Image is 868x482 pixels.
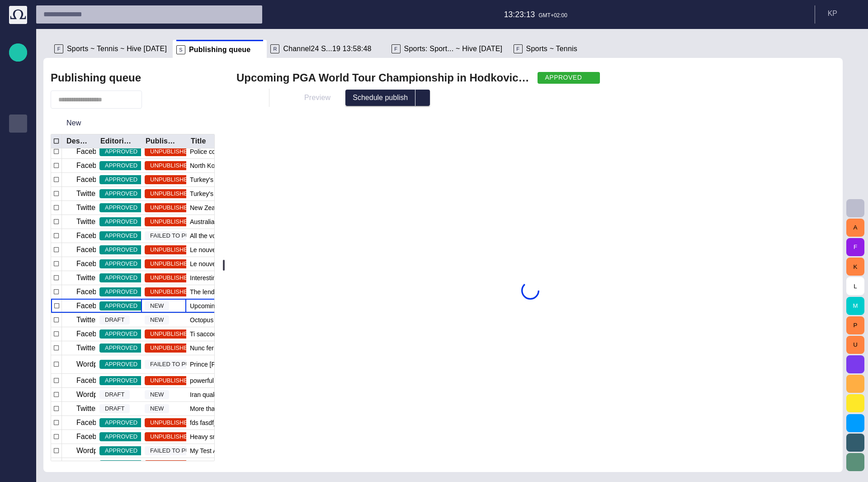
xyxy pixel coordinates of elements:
span: Le nouveau premier ministre égyptien, Hazem Beblaoui, a déclaré, jeudi 11 juillet, qu'il n'exclua... [190,259,324,268]
p: Social Media [13,245,24,254]
span: APPROVED [99,329,143,339]
span: NEW [145,404,169,413]
button: A [846,219,864,237]
span: Octopus TV tweets followed by http://www.synthmedia.co.uk [190,315,324,325]
p: Administration [13,172,24,181]
div: Octopus [9,314,27,332]
span: FAILED TO PUBLISH [145,446,212,455]
button: New [51,115,85,131]
span: All the voters voted 100 percent in favour of our great lead [190,231,324,240]
p: Twitter [76,272,98,283]
span: APPROVED [99,360,143,369]
span: My Test Article hello dolly [190,446,299,455]
p: Twitter [76,343,98,353]
span: UNPUBLISHED [145,217,197,226]
p: Facebook [76,160,108,171]
p: Facebook [76,146,108,157]
span: powerful earthquake has killed four people in southern Iran, close to the country's only nuclear ... [190,376,324,385]
div: Media-test with filter [9,187,27,205]
span: APPROVED [99,189,143,198]
div: FSports: Sport... ~ Hive [DATE] [388,40,510,58]
p: Twitter [76,216,98,227]
p: Twitter [76,202,98,213]
span: UNPUBLISHED [145,287,197,296]
span: Media-test with filter [13,191,24,201]
span: APPROVED [99,203,143,212]
p: Facebook [76,286,108,297]
p: Wordpress Reunion [76,389,140,400]
span: Publishing queue [13,118,24,129]
span: Police could be seen patrolling the area around the German chancellory and sadpksajdlkcjsal [190,147,324,156]
span: Octopus [13,317,24,328]
p: Twitter [76,315,98,325]
ul: main menu [9,78,27,332]
button: select publish option [415,90,430,106]
span: [PERSON_NAME]'s media (playout) [13,209,24,220]
span: APPROVED [99,446,143,455]
p: Octopus [13,317,24,326]
span: APPROVED [99,161,143,170]
p: Facebook [76,301,108,311]
span: UNPUBLISHED [145,203,197,212]
span: More than 150 of those hurt were still in the hospital as of [190,404,324,413]
span: UNPUBLISHED [145,189,197,198]
div: Publishing status [146,137,179,146]
button: M [846,297,864,315]
p: Rundowns [13,82,24,91]
p: Facebook [76,230,108,241]
span: Turkey's Deputy PM Bulent Arinc has apologised to protesters injured in demonstrations opposing t... [190,175,324,184]
div: [URL][DOMAIN_NAME] [9,277,27,296]
span: Australia Innings63 for 2 (14.5 overs) [190,217,294,226]
p: Publishing queue [13,118,24,127]
span: UNPUBLISHED [145,273,197,282]
span: NEW [145,390,169,399]
div: Title [191,137,206,146]
span: UNPUBLISHED [145,175,197,184]
span: [URL][DOMAIN_NAME] [13,281,24,292]
span: Sports ~ Tennis ~ Hive [DATE] [67,44,167,53]
span: APPROVED [99,301,143,310]
span: APPROVED [99,344,143,353]
span: APPROVED [99,245,143,254]
span: Administration [13,172,24,183]
span: UNPUBLISHED [145,161,197,170]
span: FAILED TO PUBLISH [145,360,212,369]
div: Media [9,151,27,169]
span: The lender saw little respite in the rate at which it had to write off bad loans due to the prope... [190,287,324,296]
span: Ti saccoooo sono così felice che ci siamo sposati non vedevo l'ora da adesso in poi staremo insie... [190,329,324,339]
div: FSports ~ Tennis [510,40,594,58]
div: Destination [66,137,89,146]
div: Editorial status [100,137,134,146]
p: Media-test with filter [13,191,24,200]
span: Social Media [13,245,24,256]
div: FSports ~ Tennis ~ Hive [DATE] [51,40,173,58]
span: Upcoming PGA World Tour Championship in Hodkovicky introducing the uprising star Gabrielis Jankol... [190,301,324,310]
h2: Upcoming PGA World Tour Championship in Hodkovicky introducing the uprising star Gabrielis Jankol... [236,71,530,85]
span: Interesting article on the BBC website: http://www.bbc.co.uk/news/world-us-canada-23265238 [190,273,324,282]
p: 13:23:13 [504,9,535,20]
div: Button group with publish options [345,90,430,106]
p: Facebook [76,258,108,269]
p: Wordpress Reunion [76,359,140,370]
div: SPublishing queue [173,40,267,58]
p: [PERSON_NAME]'s media (playout) [13,209,24,218]
span: UNPUBLISHED [145,376,197,385]
span: New Zealand vs Australia ICC match today at 1030 [190,203,324,212]
span: fds fasdfjkadsldsjah dsakjlfh sadkjl [190,418,286,427]
span: Story folders [13,100,24,111]
span: Publishing queue [189,45,250,54]
span: APPROVED [99,175,143,184]
img: Octopus News Room [9,6,27,24]
span: North Korea cut off the military hotline unilaterally today as a prot [190,161,324,170]
button: F [846,238,864,256]
p: F [392,44,401,53]
span: APPROVED [99,147,143,156]
span: UNPUBLISHED [145,147,197,156]
span: UNPUBLISHED [145,418,197,427]
span: NEW [145,301,169,310]
p: Facebook [76,329,108,339]
span: APPROVED [99,376,143,385]
span: DRAFT [99,315,130,325]
p: Editorial Admin [13,263,24,272]
button: APPROVED [538,72,600,84]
